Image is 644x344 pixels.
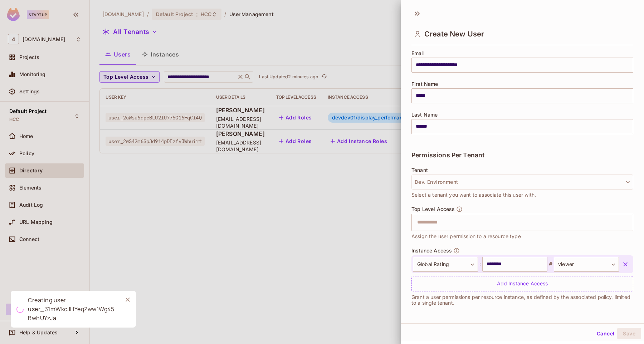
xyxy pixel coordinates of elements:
[594,328,617,339] button: Cancel
[122,294,133,305] button: Close
[411,232,521,240] span: Assign the user permission to a resource type
[411,167,428,173] span: Tenant
[411,50,425,56] span: Email
[554,257,619,272] div: viewer
[547,260,554,269] span: #
[478,260,482,269] span: :
[411,191,536,199] span: Select a tenant you want to associate this user with.
[617,328,641,339] button: Save
[411,152,484,159] span: Permissions Per Tenant
[28,296,117,323] div: Creating user user_31mWkcJHYeqZww1Wg45BwhUYzJa
[411,276,633,291] div: Add Instance Access
[411,206,455,212] span: Top Level Access
[411,112,438,118] span: Last Name
[411,294,633,306] p: Grant a user permissions per resource instance, as defined by the associated policy, limited to a...
[413,257,478,272] div: Global Rating
[629,221,631,223] button: Open
[411,81,438,87] span: First Name
[411,248,452,254] span: Instance Access
[411,175,633,190] button: Dev. Environment
[424,30,484,38] span: Create New User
